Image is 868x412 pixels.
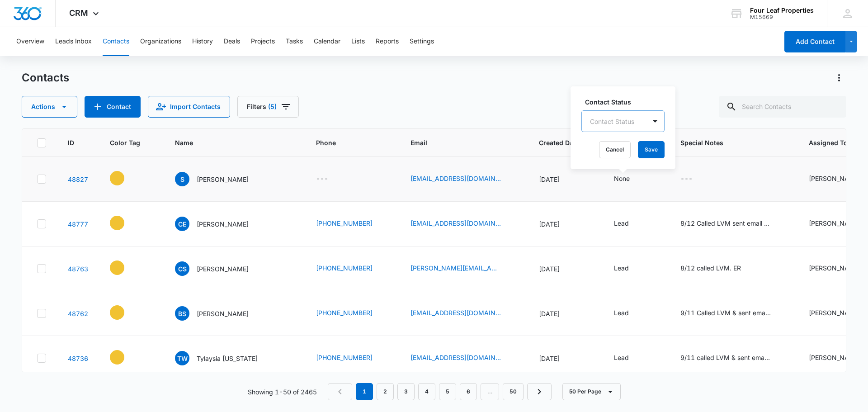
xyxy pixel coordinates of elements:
div: Phone - (903) 352-4332 - Select to Edit Field [316,218,389,229]
span: (5) [268,104,277,110]
button: Contacts [103,27,129,56]
div: Lead [614,263,629,273]
div: Special Notes - - Select to Edit Field [680,174,709,185]
div: Phone - (516) 924-6866 - Select to Edit Field [316,353,389,364]
div: Lead [614,218,629,228]
span: BS [175,306,189,321]
span: S [175,172,189,186]
div: Phone - (610) 587-9547 - Select to Edit Field [316,308,389,319]
a: Navigate to contact details page for Tylaysia Washington [68,355,88,362]
button: Add Contact [85,96,141,118]
div: [DATE] [539,175,592,184]
div: Lead [614,353,629,362]
p: [PERSON_NAME] [197,175,249,184]
div: - - Select to Edit Field [110,305,141,320]
button: Actions [22,96,77,118]
div: Special Notes - 8/12 Called LVM sent email and text. ER - Select to Edit Field [680,218,787,229]
span: Color Tag [110,138,140,147]
span: Name [175,138,281,147]
div: [DATE] [539,309,592,318]
div: Email - chris.sherman.lennox061@gmail.com - Select to Edit Field [410,263,517,274]
button: Import Contacts [148,96,230,118]
span: Phone [316,138,376,147]
div: Status - Lead - Select to Edit Field [614,353,645,364]
p: Tylaysia [US_STATE] [197,354,258,363]
div: Name - Susie - Select to Edit Field [175,172,265,186]
div: [PERSON_NAME] [809,353,861,362]
a: Page 2 [377,383,394,400]
span: CRM [69,8,88,18]
button: Filters [237,96,299,118]
input: Search Contacts [719,96,846,118]
a: [EMAIL_ADDRESS][DOMAIN_NAME] [410,174,501,183]
a: [PHONE_NUMBER] [316,308,373,317]
button: Reports [376,27,399,56]
div: 8/12 Called LVM sent email and text. ER [680,218,771,228]
div: Status - Lead - Select to Edit Field [614,308,645,319]
a: Navigate to contact details page for Christopher Sherman [68,265,88,273]
span: CS [175,261,189,276]
div: Name - Branden Snyder - Select to Edit Field [175,306,265,321]
a: [PERSON_NAME][EMAIL_ADDRESS][PERSON_NAME][DOMAIN_NAME] [410,263,501,273]
nav: Pagination [328,383,552,400]
label: Contact Status [585,97,668,107]
button: 50 Per Page [562,383,621,400]
div: Email - kaanoi1958@gmail.com - Select to Edit Field [410,174,517,185]
span: Special Notes [680,138,774,147]
div: [DATE] [539,354,592,363]
button: Tasks [286,27,303,56]
button: Settings [410,27,434,56]
button: Organizations [140,27,181,56]
a: Navigate to contact details page for Chelsea Elston [68,220,88,228]
div: - - Select to Edit Field [110,350,141,365]
div: - - Select to Edit Field [110,216,141,230]
span: Email [410,138,504,147]
div: Special Notes - 8/12 called LVM. ER - Select to Edit Field [680,263,757,274]
a: Next Page [527,383,552,400]
div: - - Select to Edit Field [110,260,141,275]
div: Status - Lead - Select to Edit Field [614,218,645,229]
div: Lead [614,308,629,317]
button: Actions [832,71,846,85]
div: account id [750,14,814,20]
button: Calendar [314,27,340,56]
div: Special Notes - 9/11 called LVM & sent email. ER - Select to Edit Field [680,353,787,364]
div: Email - Brandosnyder5@gmail.com - Select to Edit Field [410,308,517,319]
p: [PERSON_NAME] [197,264,249,274]
a: Page 50 [503,383,524,400]
a: Page 4 [418,383,435,400]
div: account name [750,7,814,14]
button: Lists [351,27,365,56]
div: 9/11 called LVM & sent email. ER [680,353,771,362]
div: - - Select to Edit Field [110,171,141,185]
button: History [192,27,213,56]
span: TW [175,351,189,365]
div: 8/12 called LVM. ER [680,263,741,273]
button: Cancel [599,141,631,158]
span: Created Date [539,138,579,147]
div: Phone - (504) 417-6690 - Select to Edit Field [316,263,389,274]
div: 9/11 Called LVM & sent email. ER [680,308,771,317]
button: Projects [251,27,275,56]
h1: Contacts [22,71,69,85]
div: Name - Christopher Sherman - Select to Edit Field [175,261,265,276]
div: None [614,174,630,183]
div: Special Notes - 9/11 Called LVM & sent email. ER - Select to Edit Field [680,308,787,319]
div: Email - tylaysiawashington1@gmail.com - Select to Edit Field [410,353,517,364]
a: [EMAIL_ADDRESS][DOMAIN_NAME] [410,218,501,228]
a: Navigate to contact details page for Branden Snyder [68,310,88,317]
button: Deals [224,27,240,56]
a: Navigate to contact details page for Susie [68,175,88,183]
a: Page 5 [439,383,456,400]
div: Email - nicolelston@icloud.com - Select to Edit Field [410,218,517,229]
button: Leads Inbox [55,27,92,56]
span: CE [175,217,189,231]
button: Save [638,141,665,158]
a: [EMAIL_ADDRESS][DOMAIN_NAME] [410,353,501,362]
a: Page 3 [397,383,415,400]
a: [PHONE_NUMBER] [316,263,373,273]
div: --- [316,174,328,185]
button: Add Contact [784,31,845,52]
div: Name - Chelsea Elston - Select to Edit Field [175,217,265,231]
p: [PERSON_NAME] [197,219,249,229]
